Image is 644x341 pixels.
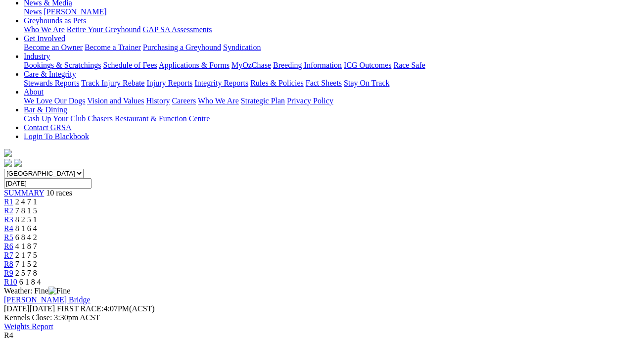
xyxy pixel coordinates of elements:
a: Login To Blackbook [24,132,89,141]
a: Stewards Reports [24,79,79,87]
span: 2 1 7 5 [15,251,37,259]
a: Vision and Values [87,97,144,105]
a: Syndication [223,43,261,51]
a: Retire Your Greyhound [67,25,141,34]
div: Greyhounds as Pets [24,25,640,34]
a: News [24,7,42,16]
a: Strategic Plan [241,97,285,105]
div: News & Media [24,7,640,16]
a: R10 [4,278,17,286]
a: MyOzChase [231,61,271,69]
span: Weather: Fine [4,287,70,295]
a: Purchasing a Greyhound [143,43,221,51]
a: Who We Are [24,25,65,34]
span: FIRST RACE: [57,304,103,313]
a: R7 [4,251,13,259]
div: Bar & Dining [24,114,640,123]
span: 7 1 5 2 [15,260,37,268]
a: R8 [4,260,13,268]
a: Who We Are [198,97,239,105]
a: Fact Sheets [306,79,342,87]
a: Applications & Forms [159,61,230,69]
img: Fine [48,287,70,295]
span: 6 8 4 2 [15,233,37,242]
a: Rules & Policies [250,79,304,87]
img: logo-grsa-white.png [4,149,12,157]
a: Track Injury Rebate [81,79,144,87]
a: Injury Reports [146,79,192,87]
span: 4 1 8 7 [15,242,37,250]
div: About [24,97,640,105]
img: facebook.svg [4,159,12,167]
a: ICG Outcomes [344,61,391,69]
a: R5 [4,233,13,242]
a: [PERSON_NAME] Bridge [4,295,91,304]
div: Kennels Close: 3:30pm ACST [4,313,640,322]
a: R2 [4,206,13,215]
a: Care & Integrity [24,70,76,78]
a: Get Involved [24,34,65,43]
span: R4 [4,331,13,340]
span: 2 5 7 8 [15,269,37,277]
a: About [24,88,44,96]
a: R4 [4,224,13,233]
span: [DATE] [4,304,55,313]
a: R3 [4,215,13,224]
a: R6 [4,242,13,250]
a: Chasers Restaurant & Function Centre [88,114,210,123]
a: R1 [4,197,13,206]
a: Become an Owner [24,43,83,51]
span: 7 8 1 5 [15,206,37,215]
input: Select date [4,178,92,189]
div: Industry [24,61,640,70]
a: SUMMARY [4,189,44,197]
div: Care & Integrity [24,79,640,88]
span: [DATE] [4,304,30,313]
a: Stay On Track [344,79,389,87]
a: Breeding Information [273,61,342,69]
a: Bookings & Scratchings [24,61,101,69]
a: Industry [24,52,50,60]
span: 2 4 7 1 [15,197,37,206]
a: Greyhounds as Pets [24,16,86,25]
a: R9 [4,269,13,277]
a: Schedule of Fees [103,61,157,69]
a: Privacy Policy [287,97,333,105]
a: [PERSON_NAME] [44,7,106,16]
a: Bar & Dining [24,105,67,114]
span: 8 2 5 1 [15,215,37,224]
a: Careers [172,97,196,105]
a: Weights Report [4,322,53,331]
a: Integrity Reports [194,79,248,87]
img: twitter.svg [14,159,22,167]
span: 4:07PM(ACST) [57,304,155,313]
a: Race Safe [393,61,425,69]
span: 6 1 8 4 [19,278,41,286]
a: We Love Our Dogs [24,97,85,105]
a: Contact GRSA [24,123,71,132]
a: GAP SA Assessments [143,25,212,34]
span: 10 races [46,189,72,197]
a: Become a Trainer [85,43,141,51]
a: Cash Up Your Club [24,114,86,123]
span: 8 1 6 4 [15,224,37,233]
div: Get Involved [24,43,640,52]
a: History [146,97,170,105]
